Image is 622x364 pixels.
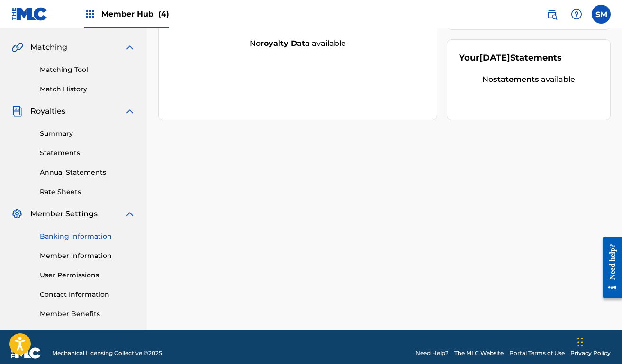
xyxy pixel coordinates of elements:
[40,309,135,319] a: Member Benefits
[40,251,135,261] a: Member Information
[30,42,67,53] span: Matching
[40,168,135,178] a: Annual Statements
[11,106,23,117] img: Royalties
[546,9,558,20] img: search
[40,290,135,300] a: Contact Information
[40,148,135,158] a: Statements
[479,53,510,63] span: [DATE]
[159,38,437,49] div: No available
[40,65,135,75] a: Matching Tool
[30,208,98,220] span: Member Settings
[567,5,586,24] div: Help
[158,9,169,18] span: (4)
[415,349,449,357] a: Need Help?
[40,231,135,241] a: Banking Information
[124,208,135,220] img: expand
[124,106,135,117] img: expand
[40,129,135,139] a: Summary
[30,106,65,117] span: Royalties
[459,74,598,85] div: No available
[577,328,583,356] div: Drag
[84,9,96,20] img: Top Rightsholders
[52,349,162,357] span: Mechanical Licensing Collective © 2025
[124,42,135,53] img: expand
[575,319,622,364] iframe: Chat Widget
[11,208,23,220] img: Member Settings
[40,84,135,94] a: Match History
[592,5,611,24] div: User Menu
[11,7,48,21] img: MLC Logo
[542,5,561,24] a: Public Search
[454,349,504,357] a: The MLC Website
[509,349,565,357] a: Portal Terms of Use
[595,229,622,307] iframe: Resource Center
[261,39,310,48] strong: royalty data
[493,75,539,84] strong: statements
[101,9,169,19] span: Member Hub
[11,42,23,53] img: Matching
[40,187,135,197] a: Rate Sheets
[570,349,611,357] a: Privacy Policy
[571,9,582,20] img: help
[11,347,41,359] img: logo
[40,270,135,280] a: User Permissions
[459,52,562,64] div: Your Statements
